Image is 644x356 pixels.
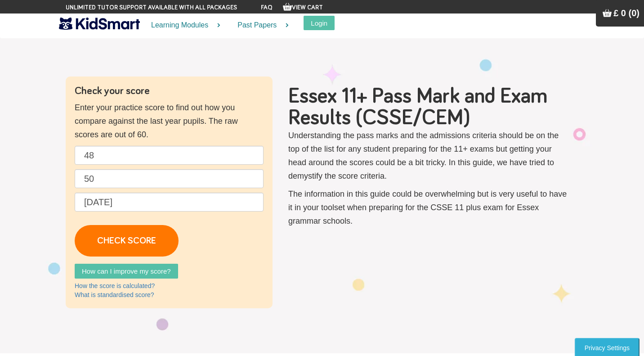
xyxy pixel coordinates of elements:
[59,16,140,32] img: KidSmart logo
[288,187,569,228] p: The information in this guide could be overwhelming but is very useful to have it in your toolset...
[75,193,264,212] input: Date of birth (d/m/y) e.g. 27/12/2007
[75,225,179,257] a: CHECK SCORE
[75,86,264,96] h4: Check your score
[283,5,323,11] a: View Cart
[613,8,640,18] span: £ 0 (0)
[66,3,237,12] span: Unlimited tutor support available with all packages
[603,9,612,18] img: Your items in the shopping basket
[288,86,569,129] h1: Essex 11+ Pass Mark and Exam Results (CSSE/CEM)
[75,291,154,298] a: What is standardised score?
[304,16,335,30] button: Login
[288,129,569,183] p: Understanding the pass marks and the admissions criteria should be on the top of the list for any...
[75,264,178,279] a: How can I improve my score?
[75,282,155,289] a: How the score is calculated?
[226,14,295,37] a: Past Papers
[75,101,264,141] p: Enter your practice score to find out how you compare against the last year pupils. The raw score...
[75,146,264,165] input: English raw score
[75,169,264,188] input: Maths raw score
[140,14,226,37] a: Learning Modules
[283,2,292,11] img: Your items in the shopping basket
[261,5,273,11] a: FAQ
